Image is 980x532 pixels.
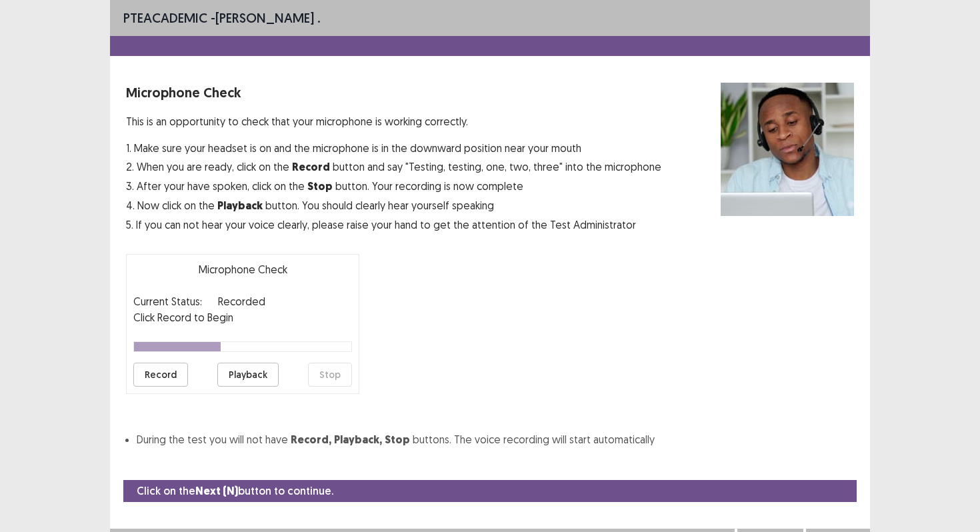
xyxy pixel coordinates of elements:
strong: Record [292,160,330,174]
p: Recorded [218,293,265,309]
p: Microphone Check [126,83,661,103]
strong: Stop [385,433,410,447]
button: Stop [308,363,352,387]
li: During the test you will not have buttons. The voice recording will start automatically [137,431,854,448]
strong: Playback [217,199,263,213]
p: 3. After your have spoken, click on the button. Your recording is now complete [126,178,661,195]
p: Click Record to Begin [133,309,352,325]
p: This is an opportunity to check that your microphone is working correctly. [126,113,661,129]
img: microphone check [721,83,854,216]
strong: Next (N) [195,484,238,498]
p: - [PERSON_NAME] . [123,8,321,28]
p: 1. Make sure your headset is on and the microphone is in the downward position near your mouth [126,140,661,156]
strong: Record, [291,433,331,447]
p: 4. Now click on the button. You should clearly hear yourself speaking [126,197,661,214]
strong: Playback, [334,433,382,447]
p: Current Status: [133,293,202,309]
span: PTE academic [123,9,207,26]
strong: Stop [307,179,333,193]
p: Click on the button to continue. [137,483,333,499]
p: 2. When you are ready, click on the button and say "Testing, testing, one, two, three" into the m... [126,159,661,175]
p: Microphone Check [133,261,352,277]
button: Record [133,363,188,387]
p: 5. If you can not hear your voice clearly, please raise your hand to get the attention of the Tes... [126,217,661,233]
button: Playback [217,363,279,387]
